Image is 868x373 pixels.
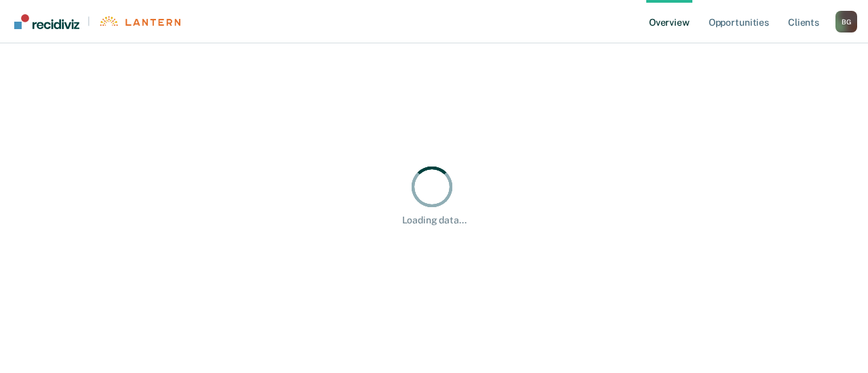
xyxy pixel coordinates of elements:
[402,215,467,226] div: Loading data...
[98,16,180,26] img: Lantern
[835,11,857,32] div: B G
[79,16,98,27] span: |
[835,11,857,32] button: Profile dropdown button
[14,14,79,29] img: Recidiviz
